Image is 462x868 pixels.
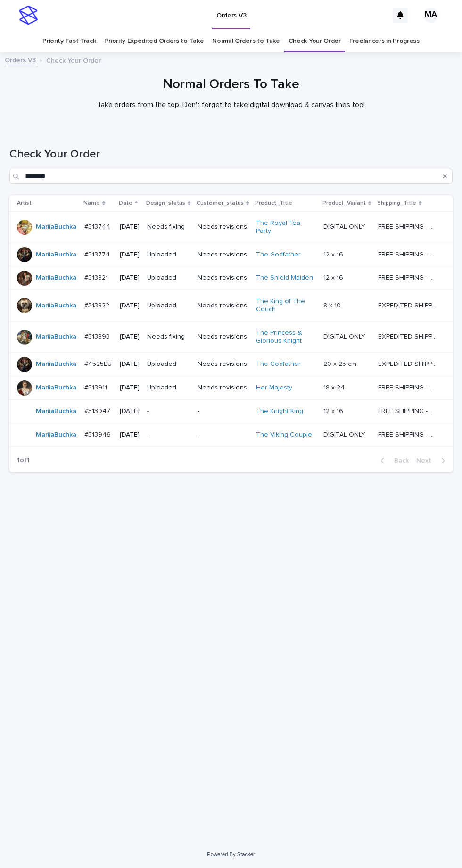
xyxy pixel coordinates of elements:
p: Name [83,198,100,208]
p: Needs revisions [198,384,248,392]
p: Design_status [146,198,185,208]
a: Priority Fast Track [42,30,96,52]
p: 18 x 24 [323,382,346,392]
button: Back [373,456,412,465]
p: FREE SHIPPING - preview in 1-2 business days, after your approval delivery will take 5-10 b.d. [378,221,439,231]
p: [DATE] [120,407,140,415]
p: #313947 [84,405,112,415]
p: #4525EU [84,358,114,368]
p: Uploaded [147,274,190,282]
p: DIGITAL ONLY [323,429,367,439]
p: Product_Title [255,198,292,208]
p: Take orders from the top. Don't forget to take digital download & canvas lines too! [42,100,420,109]
p: FREE SHIPPING - preview in 1-2 business days, after your approval delivery will take 5-10 b.d. [378,429,439,439]
p: Date [119,198,132,208]
a: The Royal Tea Party [256,219,315,235]
p: #313893 [84,331,112,341]
p: #313821 [84,272,110,282]
p: - [198,431,248,439]
p: 12 x 16 [323,405,345,415]
a: Her Majesty [256,384,292,392]
p: FREE SHIPPING - preview in 1-2 business days, after your approval delivery will take 5-10 b.d. [378,249,439,259]
p: EXPEDITED SHIPPING - preview in 1 business day; delivery up to 5 business days after your approval. [378,331,439,341]
a: Freelancers in Progress [349,30,420,52]
img: stacker-logo-s-only.png [19,6,38,25]
p: #313822 [84,300,111,310]
a: Normal Orders to Take [212,30,280,52]
a: MariiaBuchka [36,302,76,310]
a: MariiaBuchka [36,223,76,231]
p: FREE SHIPPING - preview in 1-2 business days, after your approval delivery will take 5-10 b.d. [378,382,439,392]
p: Needs revisions [198,274,248,282]
p: [DATE] [120,333,140,341]
tr: MariiaBuchka #313821#313821 [DATE]UploadedNeeds revisionsThe Shield Maiden 12 x 1612 x 16 FREE SH... [9,266,453,290]
p: FREE SHIPPING - preview in 1-2 business days, after your approval delivery will take 5-10 b.d. [378,272,439,282]
a: The Godfather [256,251,301,259]
tr: MariiaBuchka #4525EU#4525EU [DATE]UploadedNeeds revisionsThe Godfather 20 x 25 cm20 x 25 cm EXPED... [9,353,453,376]
p: #313946 [84,429,113,439]
p: Needs fixing [147,223,190,231]
a: MariiaBuchka [36,384,76,392]
tr: MariiaBuchka #313822#313822 [DATE]UploadedNeeds revisionsThe King of The Couch 8 x 108 x 10 EXPED... [9,290,453,322]
div: MA [423,8,438,23]
h1: Normal Orders To Take [9,77,453,93]
p: 12 x 16 [323,249,345,259]
p: [DATE] [120,302,140,310]
p: [DATE] [120,251,140,259]
button: Next [412,456,453,465]
p: [DATE] [120,223,140,231]
tr: MariiaBuchka #313893#313893 [DATE]Needs fixingNeeds revisionsThe Princess & Glorious Knight DIGIT... [9,321,453,353]
p: [DATE] [120,360,140,368]
p: Shipping_Title [377,198,416,208]
a: MariiaBuchka [36,333,76,341]
a: MariiaBuchka [36,407,76,415]
p: EXPEDITED SHIPPING - preview in 1-2 business day; delivery up to 5 days after your approval [378,358,439,368]
p: DIGITAL ONLY [323,331,367,341]
h1: Check Your Order [9,148,453,161]
a: MariiaBuchka [36,251,76,259]
a: Powered By Stacker [207,851,255,857]
p: 8 x 10 [323,300,343,310]
p: 1 of 1 [9,449,37,472]
a: The Princess & Glorious Knight [256,329,315,345]
p: [DATE] [120,384,140,392]
p: Uploaded [147,384,190,392]
a: The Viking Couple [256,431,312,439]
p: - [147,407,190,415]
a: The Shield Maiden [256,274,313,282]
p: Uploaded [147,360,190,368]
p: Needs fixing [147,333,190,341]
a: The King of The Couch [256,298,315,314]
p: EXPEDITED SHIPPING - preview in 1 business day; delivery up to 5 business days after your approval. [378,300,439,310]
p: Needs revisions [198,360,248,368]
p: - [198,407,248,415]
p: Check Your Order [46,55,101,65]
p: - [147,431,190,439]
a: MariiaBuchka [36,360,76,368]
p: 20 x 25 cm [323,358,358,368]
p: Needs revisions [198,302,248,310]
a: Check Your Order [289,30,341,52]
p: [DATE] [120,431,140,439]
input: Search [9,169,453,184]
p: 12 x 16 [323,272,345,282]
p: FREE SHIPPING - preview in 1-2 business days, after your approval delivery will take 5-10 b.d. [378,405,439,415]
tr: MariiaBuchka #313911#313911 [DATE]UploadedNeeds revisionsHer Majesty 18 x 2418 x 24 FREE SHIPPING... [9,376,453,400]
p: Uploaded [147,251,190,259]
p: [DATE] [120,274,140,282]
a: Priority Expedited Orders to Take [104,30,204,52]
a: MariiaBuchka [36,274,76,282]
p: Needs revisions [198,251,248,259]
tr: MariiaBuchka #313947#313947 [DATE]--The Knight King 12 x 1612 x 16 FREE SHIPPING - preview in 1-2... [9,399,453,423]
p: Product_Variant [322,198,366,208]
span: Next [416,457,437,464]
a: Orders V3 [5,54,36,65]
p: DIGITAL ONLY [323,221,367,231]
p: Needs revisions [198,333,248,341]
p: #313911 [84,382,109,392]
a: The Godfather [256,360,301,368]
tr: MariiaBuchka #313946#313946 [DATE]--The Viking Couple DIGITAL ONLYDIGITAL ONLY FREE SHIPPING - pr... [9,423,453,446]
tr: MariiaBuchka #313744#313744 [DATE]Needs fixingNeeds revisionsThe Royal Tea Party DIGITAL ONLYDIGI... [9,211,453,243]
p: Artist [17,198,32,208]
p: Customer_status [197,198,244,208]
